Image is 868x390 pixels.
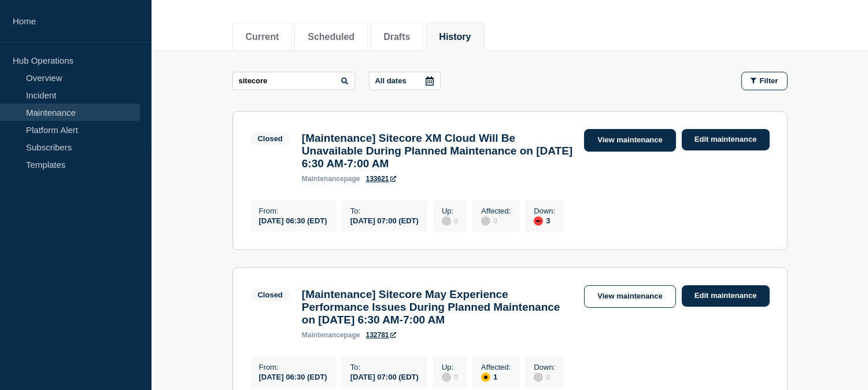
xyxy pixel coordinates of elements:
button: Current [246,32,279,42]
p: Down : [534,207,555,215]
div: 3 [534,215,555,226]
div: [DATE] 07:00 (EDT) [350,215,419,225]
a: View maintenance [584,285,675,308]
button: All dates [369,72,441,90]
input: Search maintenances [232,72,355,90]
div: affected [481,373,490,382]
h3: [Maintenance] Sitecore May Experience Performance Issues During Planned Maintenance on [DATE] 6:3... [302,288,573,326]
button: Scheduled [308,32,354,42]
div: disabled [442,373,451,382]
a: 133621 [366,175,396,183]
p: page [302,175,360,183]
div: [DATE] 06:30 (EDT) [259,215,327,225]
p: From : [259,363,327,371]
p: To : [350,207,419,215]
div: Closed [258,290,283,299]
p: From : [259,207,327,215]
button: Filter [741,72,788,90]
div: disabled [442,216,451,226]
div: 1 [481,371,511,382]
div: [DATE] 06:30 (EDT) [259,371,327,381]
a: 132781 [366,331,396,339]
p: Up : [442,363,458,371]
span: Filter [760,76,778,85]
a: View maintenance [584,129,675,152]
div: 0 [442,215,458,226]
div: Closed [258,134,283,143]
div: 0 [442,371,458,382]
a: Edit maintenance [682,285,770,307]
button: History [439,32,471,42]
p: page [302,331,360,339]
div: 0 [481,215,511,226]
h3: [Maintenance] Sitecore XM Cloud Will Be Unavailable During Planned Maintenance on [DATE] 6:30 AM-... [302,132,573,170]
p: To : [350,363,419,371]
p: All dates [375,76,407,85]
p: Down : [534,363,555,371]
div: 0 [534,371,555,382]
a: Edit maintenance [682,129,770,150]
div: disabled [481,216,490,226]
button: Drafts [383,32,410,42]
div: down [534,216,543,226]
p: Affected : [481,207,511,215]
div: [DATE] 07:00 (EDT) [350,371,419,381]
span: maintenance [302,331,344,339]
div: disabled [534,373,543,382]
span: maintenance [302,175,344,183]
p: Affected : [481,363,511,371]
p: Up : [442,207,458,215]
